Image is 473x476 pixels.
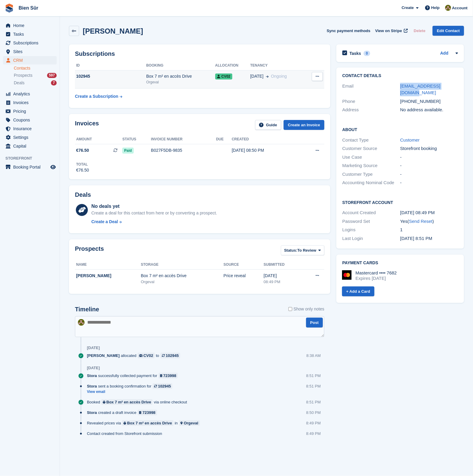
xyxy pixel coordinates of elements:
span: Capital [13,142,49,150]
a: menu [3,107,57,115]
div: No address available. [400,106,458,113]
h2: Timeline [75,306,99,313]
div: 102945 [75,73,146,79]
th: Tenancy [250,61,305,70]
button: Sync payment methods [327,26,370,36]
th: Status [122,135,151,144]
div: Box 7 m² en accès Drive [146,73,215,79]
div: Mastercard •••• 7682 [355,270,397,276]
div: €76.50 [76,167,89,173]
a: Orgeval [179,420,200,426]
a: Customer [400,137,420,142]
div: [DATE] 08:49 PM [400,209,458,216]
a: Create a Deal [91,219,217,225]
h2: Invoices [75,120,99,130]
span: Paid [122,148,133,154]
span: View on Stripe [375,28,402,34]
div: successfully collected payment for [87,373,181,379]
th: Source [224,260,264,270]
time: 2025-08-21 18:51:29 UTC [400,236,432,241]
div: Address [342,106,400,113]
div: Logins [342,226,400,233]
button: Status: To Review [281,245,324,255]
th: Allocation [215,61,250,70]
span: Storefront [5,155,60,161]
th: Created [232,135,298,144]
div: 8:38 AM [306,353,321,358]
img: Matthieu Burnand [78,319,85,326]
h2: Payment cards [342,261,458,265]
th: Amount [75,135,122,144]
a: Box 7 m² en accès Drive [101,399,153,405]
a: Bien Sûr [16,3,41,13]
a: menu [3,163,57,171]
span: Pricing [13,107,49,115]
div: [DATE] 08:50 PM [232,147,298,154]
div: Booked via online checkout [87,399,190,405]
a: View on Stripe [373,26,409,36]
div: Customer Type [342,171,400,178]
h2: Contact Details [342,73,458,78]
span: Analytics [13,90,49,98]
div: 102945 [166,353,179,358]
a: Guide [255,120,281,130]
div: Orgeval [184,420,198,426]
a: Preview store [49,163,57,171]
div: Box 7 m² en accès Drive [127,420,172,426]
span: CRM [13,56,49,64]
div: - [400,179,458,186]
div: Create a Subscription [75,93,118,100]
h2: Tasks [350,51,361,56]
div: Create a Deal [91,219,118,225]
span: Status: [284,247,297,253]
a: menu [3,56,57,64]
span: Sites [13,47,49,56]
a: Send Reset [409,219,432,224]
div: 8:49 PM [306,431,321,436]
button: Post [306,318,323,328]
div: created a draft invoice [87,410,160,415]
span: Insurance [13,124,49,133]
div: 0 [364,51,370,56]
div: sent a booking confirmation for [87,383,175,389]
a: 102945 [153,383,172,389]
img: Mastercard Logo [342,270,352,280]
h2: [PERSON_NAME] [83,27,143,35]
span: Stora [87,383,97,389]
a: Edit Contact [433,26,464,36]
span: Invoices [13,98,49,107]
span: Ongoing [271,74,287,79]
span: [DATE] [250,73,263,79]
div: Last Login [342,235,400,242]
div: B027F5DB-9835 [151,147,216,154]
div: allocated to [87,353,183,358]
div: 8:51 PM [306,383,321,389]
th: Invoice number [151,135,216,144]
div: Use Case [342,154,400,161]
span: Tasks [13,30,49,38]
a: Create an Invoice [284,120,324,130]
div: - [400,162,458,169]
div: 8:50 PM [306,410,321,415]
span: Home [13,21,49,30]
div: Revealed prices via in [87,420,203,426]
div: Total [76,162,89,167]
div: [PHONE_NUMBER] [400,98,458,105]
div: No deals yet [91,203,217,210]
span: €76.50 [76,147,89,154]
th: Storage [141,260,224,270]
label: Show only notes [288,306,324,312]
div: 08:49 PM [264,279,302,285]
div: - [400,171,458,178]
span: Stora [87,410,97,415]
a: menu [3,98,57,107]
div: Box 7 m² en accès Drive [141,273,224,279]
div: Price reveal [224,273,264,279]
h2: Deals [75,191,91,198]
a: Prospects 597 [14,72,57,79]
span: [PERSON_NAME] [87,353,120,358]
span: Account [452,5,468,11]
div: Contact Type [342,137,400,144]
h2: About [342,126,458,132]
a: [EMAIL_ADDRESS][DOMAIN_NAME] [400,83,440,95]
